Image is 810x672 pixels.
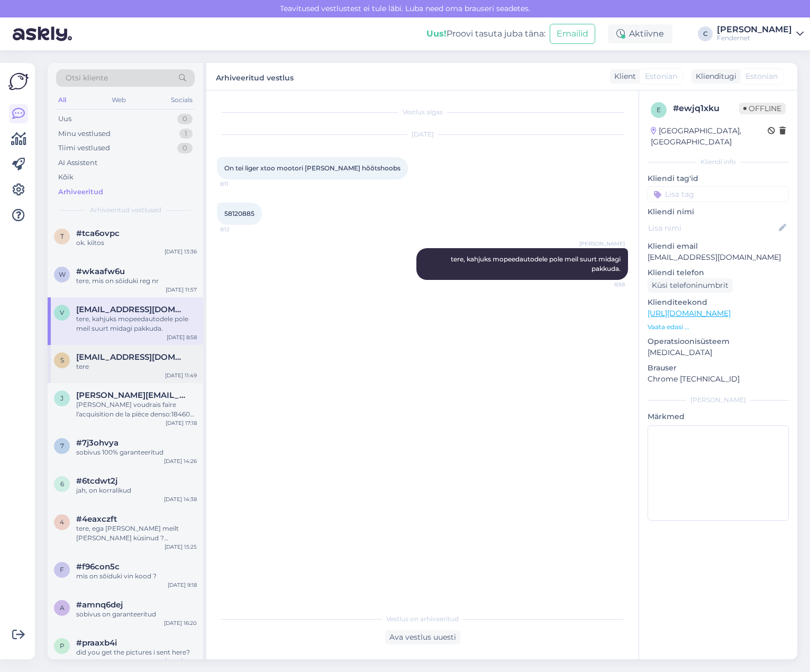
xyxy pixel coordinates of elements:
p: Klienditeekond [648,297,789,308]
div: Kliendi info [648,157,789,167]
div: ok. kiitos [76,238,197,248]
span: #4eaxczft [76,514,117,524]
div: [DATE] 16:20 [164,619,197,627]
span: Arhiveeritud vestlused [90,205,161,215]
div: did you get the pictures i sent here? [76,648,197,657]
span: #amnq6dej [76,600,123,610]
div: [DATE] 8:58 [167,333,197,341]
div: [DATE] 15:25 [165,543,197,551]
p: [EMAIL_ADDRESS][DOMAIN_NAME] [648,252,789,263]
div: 0 [177,114,193,124]
div: Klienditugi [691,71,736,82]
a: [URL][DOMAIN_NAME] [648,308,731,318]
p: Kliendi tag'id [648,173,789,184]
span: On tei liger xtoo mootori [PERSON_NAME] hõõtshoobs [224,164,401,172]
p: Märkmed [648,411,789,422]
span: p [60,642,65,650]
label: Arhiveeritud vestlus [216,69,294,84]
p: Kliendi nimi [648,206,789,217]
span: #7j3ohvya [76,438,119,448]
div: Kõik [58,172,74,183]
span: Vestlus on arhiveeritud [386,614,459,624]
span: 8:12 [220,225,260,233]
span: joffraud.marc@orange.fr [76,391,186,400]
span: s [60,356,64,364]
div: Ava vestlus uuesti [385,630,460,644]
div: [PERSON_NAME] [717,25,792,34]
div: [GEOGRAPHIC_DATA], [GEOGRAPHIC_DATA] [651,125,768,148]
div: [DATE] 13:36 [165,248,197,256]
span: w [59,270,66,278]
div: [PERSON_NAME] voudrais faire l'acquisition de la pièce denso:184600-3130 comment régler et me l'a... [76,400,197,419]
div: Tiimi vestlused [58,143,110,153]
div: Proovi tasuta juba täna: [426,28,545,40]
span: vello.kivima.68@mail.ru [76,305,186,314]
div: Vestlus algas [217,107,628,117]
div: sobivus 100% garanteeritud [76,448,197,457]
div: Klient [610,71,636,82]
div: [DATE] 14:38 [164,495,197,503]
span: Otsi kliente [66,72,108,84]
span: #6tcdwt2j [76,476,117,486]
span: #tca6ovpc [76,229,120,238]
div: tere, mis on sõiduki reg nr [76,276,197,286]
div: [DATE] 11:20 [165,657,197,665]
button: Emailid [550,24,595,44]
span: 8:58 [585,280,625,288]
img: Askly Logo [8,71,29,92]
div: Küsi telefoninumbrit [648,278,733,293]
p: Operatsioonisüsteem [648,336,789,347]
div: AI Assistent [58,158,97,168]
span: Estonian [745,71,778,82]
input: Lisa nimi [648,222,777,234]
span: e [657,106,661,114]
div: C [698,26,713,41]
span: #wkaafw6u [76,267,125,276]
span: t [60,232,64,240]
div: 0 [177,143,193,153]
span: 7 [60,442,64,450]
div: 1 [179,129,193,139]
div: Socials [169,93,195,107]
p: Brauser [648,362,789,374]
span: Offline [739,103,786,114]
div: sobivus on garanteeritud [76,610,197,619]
div: tere, kahjuks mopeedautodele pole meil suurt midagi pakkuda. [76,314,197,333]
div: [DATE] 14:26 [164,457,197,465]
span: Estonian [645,71,677,82]
div: [PERSON_NAME] [648,395,789,405]
b: Uus! [426,29,447,39]
span: 8:11 [220,180,260,188]
div: Arhiveeritud [58,187,103,197]
span: 58120885 [224,210,254,217]
div: Fendernet [717,34,792,42]
div: [DATE] 11:49 [165,371,197,379]
span: #f96con5c [76,562,120,571]
div: [DATE] [217,130,628,139]
div: Web [110,93,128,107]
span: 4 [60,518,64,526]
div: jah, on korralikud [76,486,197,495]
span: 6 [60,480,64,488]
div: mis on sõiduki vin kood ? [76,571,197,581]
span: tere, kahjuks mopeedautodele pole meil suurt midagi pakkuda. [451,255,622,273]
div: Aktiivne [608,24,672,43]
span: v [60,308,64,316]
p: [MEDICAL_DATA] [648,347,789,358]
div: tere [76,362,197,371]
div: All [56,93,68,107]
div: # ewjq1xku [673,102,739,115]
input: Lisa tag [648,186,789,202]
span: #praaxb4i [76,638,117,648]
span: a [60,604,65,612]
span: stenver@fendernet.ee [76,352,186,362]
p: Chrome [TECHNICAL_ID] [648,374,789,385]
div: Uus [58,114,71,124]
div: Minu vestlused [58,129,111,139]
span: j [60,394,63,402]
p: Kliendi telefon [648,267,789,278]
div: tere, ega [PERSON_NAME] meilt [PERSON_NAME] küsinud ? hommikul vastasin kellegile et ei ole pakkuda. [76,524,197,543]
p: Kliendi email [648,241,789,252]
div: [DATE] 9:18 [168,581,197,589]
span: f [60,566,64,574]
